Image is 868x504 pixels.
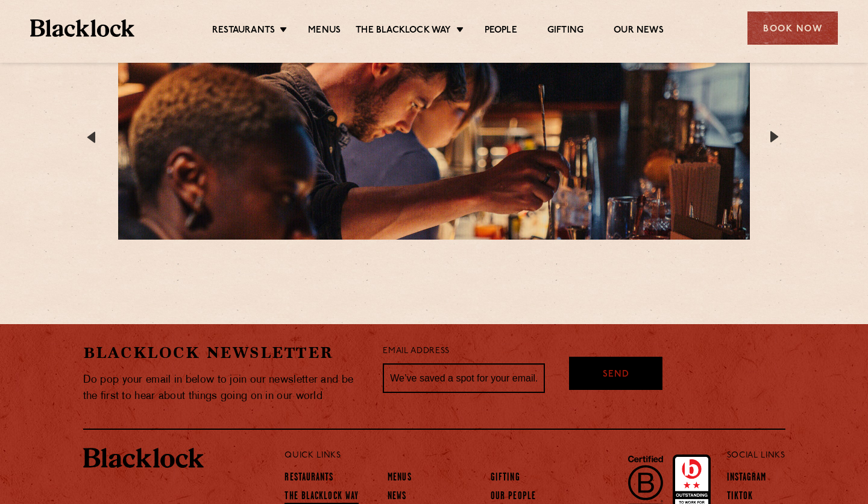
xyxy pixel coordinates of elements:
a: News [388,491,406,504]
span: Send [603,368,629,382]
button: Next [770,131,782,143]
a: Gifting [547,25,583,38]
a: Restaurants [212,25,275,38]
a: Menus [388,472,412,485]
img: BL_Textured_Logo-footer-cropped.svg [83,448,204,468]
img: BL_Textured_Logo-footer-cropped.svg [30,19,134,37]
h2: Blacklock Newsletter [83,342,365,363]
label: Email Address [383,345,449,359]
a: Our People [491,491,536,504]
a: Our News [614,25,664,38]
a: The Blacklock Way [285,491,359,504]
a: Restaurants [285,472,333,485]
button: Previous [86,131,98,143]
a: Instagram [727,472,767,485]
a: TikTok [727,491,753,504]
div: Book Now [747,11,838,45]
input: We’ve saved a spot for your email... [383,363,545,394]
a: Gifting [491,472,520,485]
a: Menus [308,25,341,38]
p: Do pop your email in below to join our newsletter and be the first to hear about things going on ... [83,372,365,404]
a: The Blacklock Way [356,25,451,38]
p: Social Links [727,448,785,464]
p: Quick Links [285,448,687,464]
a: People [485,25,517,38]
